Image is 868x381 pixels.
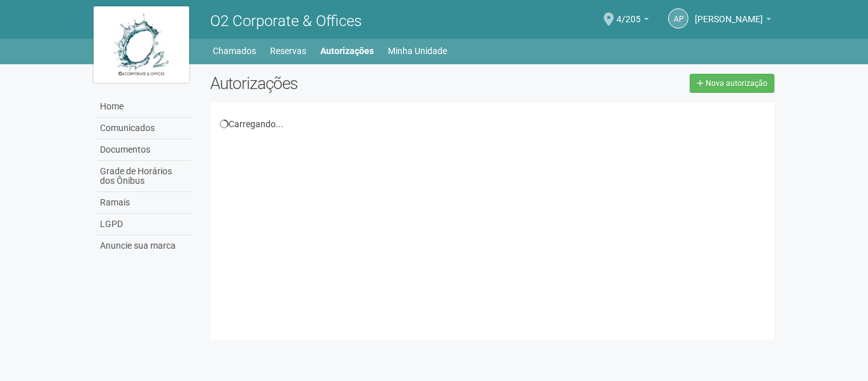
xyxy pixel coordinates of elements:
a: LGPD [97,214,191,235]
span: 4/205 [616,2,641,24]
a: Nova autorização [690,74,774,93]
a: Ramais [97,192,191,214]
a: Reservas [270,42,306,60]
span: Nova autorização [706,79,767,88]
div: Carregando... [220,118,765,130]
a: [PERSON_NAME] [695,16,771,26]
a: Minha Unidade [388,42,447,60]
a: Grade de Horários dos Ônibus [97,161,191,192]
img: logo.jpg [94,6,189,83]
a: Anuncie sua marca [97,235,191,256]
a: 4/205 [616,16,649,26]
a: Home [97,96,191,118]
a: AP [668,8,688,29]
a: Autorizações [320,42,374,60]
span: O2 Corporate & Offices [210,12,362,30]
h2: Autorizações [210,74,483,93]
a: Documentos [97,139,191,161]
span: Amanda P Morais Landim [695,2,763,24]
a: Chamados [213,42,256,60]
a: Comunicados [97,118,191,139]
